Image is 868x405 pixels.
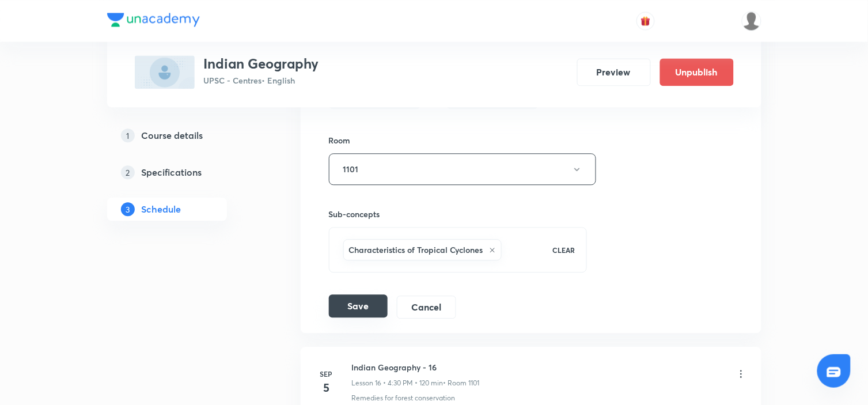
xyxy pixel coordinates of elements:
[329,153,596,185] button: 1101
[107,13,200,29] a: Company Logo
[444,378,480,388] p: • Room 1101
[204,55,319,72] h3: Indian Geography
[329,208,587,220] h6: Sub-concepts
[107,13,200,27] img: Company Logo
[552,245,575,255] p: CLEAR
[352,361,480,373] h6: Indian Geography - 16
[577,58,651,86] button: Preview
[352,393,456,403] p: Remedies for forest conservation
[107,124,264,147] a: 1Course details
[636,12,655,30] button: avatar
[121,202,135,216] p: 3
[640,16,651,26] img: avatar
[142,128,203,142] h5: Course details
[121,165,135,179] p: 2
[142,202,181,216] h5: Schedule
[349,244,483,256] h6: Characteristics of Tropical Cyclones
[142,165,202,179] h5: Specifications
[329,294,388,317] button: Save
[397,296,456,319] button: Cancel
[660,58,734,86] button: Unpublish
[352,378,444,388] p: Lesson 16 • 4:30 PM • 120 min
[135,55,195,89] img: F23286B8-FDA8-44D8-BE2A-B8FA039665CE_plus.png
[107,161,264,184] a: 2Specifications
[204,74,319,86] p: UPSC - Centres • English
[315,369,338,379] h6: Sep
[329,134,351,146] h6: Room
[742,11,761,31] img: Abhijeet Srivastav
[121,128,135,142] p: 1
[315,379,338,396] h4: 5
